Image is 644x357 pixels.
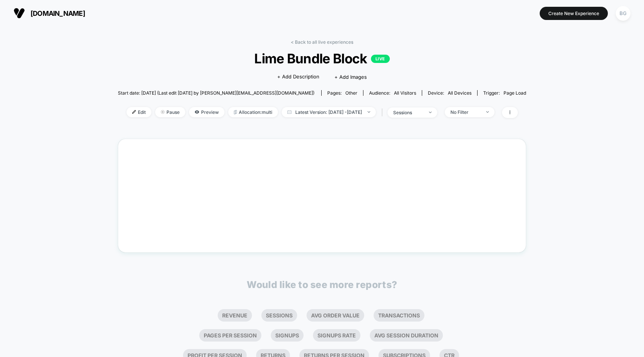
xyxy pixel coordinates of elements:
div: Trigger: [483,90,526,96]
img: rebalance [234,110,237,114]
a: < Back to all live experiences [291,39,353,45]
span: Allocation: multi [228,107,278,117]
p: LIVE [371,55,390,63]
div: sessions [393,110,423,115]
span: Latest Version: [DATE] - [DATE] [282,107,376,117]
span: [DOMAIN_NAME] [31,9,85,17]
span: + Add Description [277,73,319,81]
button: Create New Experience [540,7,608,20]
li: Transactions [374,309,424,322]
span: All Visitors [394,90,416,96]
img: end [161,110,165,114]
button: BG [613,6,633,21]
img: end [429,112,432,113]
li: Avg Order Value [307,309,364,322]
span: other [345,90,357,96]
img: end [368,111,370,113]
li: Signups Rate [313,329,360,342]
li: Avg Session Duration [370,329,443,342]
li: Signups [271,329,304,342]
div: Pages: [327,90,357,96]
span: Page Load [504,90,526,96]
span: Preview [189,107,224,117]
span: Start date: [DATE] (Last edit [DATE] by [PERSON_NAME][EMAIL_ADDRESS][DOMAIN_NAME]) [118,90,314,96]
p: Would like to see more reports? [247,279,397,290]
div: BG [616,6,630,21]
img: edit [132,110,136,114]
span: Edit [127,107,151,117]
img: Visually logo [14,8,25,19]
li: Sessions [261,309,297,322]
li: Pages Per Session [199,329,261,342]
div: No Filter [450,109,481,115]
span: | [380,107,388,118]
img: calendar [287,110,291,114]
img: end [486,111,489,113]
div: Audience: [369,90,416,96]
span: Lime Bundle Block [138,51,505,66]
span: Device: [422,90,477,96]
span: + Add Images [334,74,367,80]
li: Revenue [218,309,252,322]
button: [DOMAIN_NAME] [11,7,87,19]
span: all devices [448,90,472,96]
span: Pause [155,107,185,117]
